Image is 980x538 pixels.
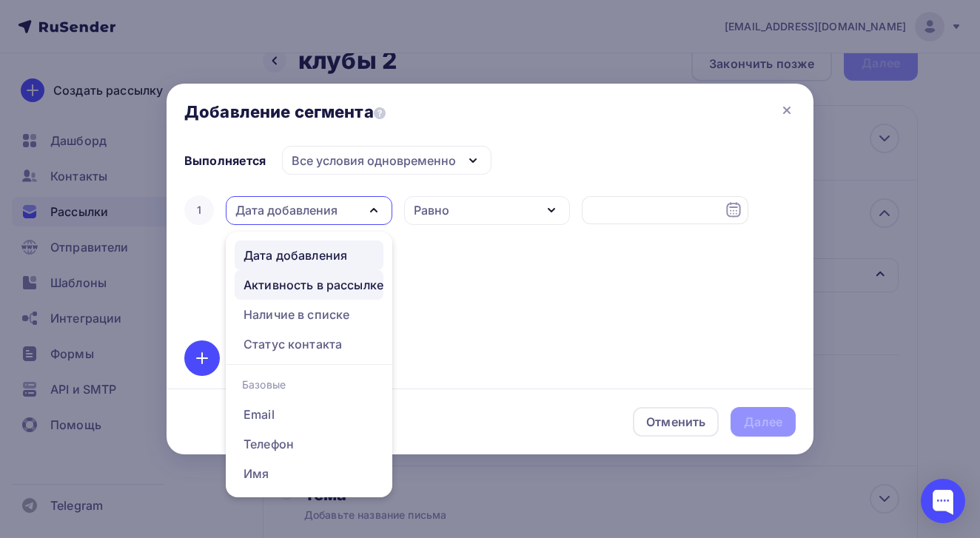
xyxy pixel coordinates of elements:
div: Равно [414,201,449,219]
div: Дата добавления [244,246,347,264]
div: 1 [184,195,214,225]
div: Имя [244,465,269,482]
div: Базовые [226,370,392,400]
button: Все условия одновременно [282,146,491,175]
div: Телефон [244,435,294,453]
div: Выполняется [184,152,266,169]
div: Наличие в списке [244,306,349,323]
button: Равно [404,196,571,225]
div: Статус контакта [244,335,342,353]
div: Все условия одновременно [292,152,456,169]
button: Дата добавления [226,196,392,225]
div: Email [244,406,275,423]
span: Добавление сегмента [184,101,386,122]
div: Дата добавления [235,201,338,219]
ul: Дата добавления [226,232,392,497]
div: Отменить [646,413,705,431]
div: Активность в рассылке [244,276,383,294]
